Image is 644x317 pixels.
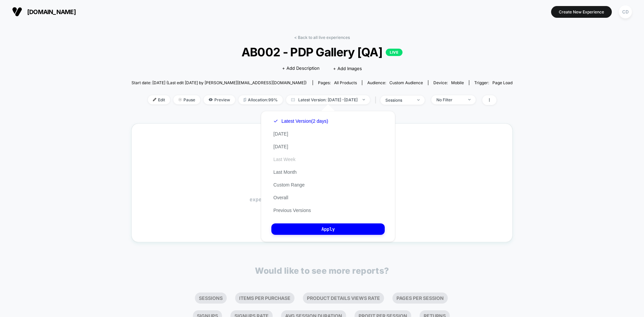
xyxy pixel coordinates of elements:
[286,95,370,104] span: Latest Version: [DATE] - [DATE]
[282,65,320,72] span: + Add Description
[333,66,362,71] span: + Add Images
[271,118,330,124] button: Latest Version(2 days)
[153,98,156,101] img: edit
[334,80,357,85] span: all products
[271,131,290,137] button: [DATE]
[451,80,464,85] span: mobile
[436,97,463,102] div: No Filter
[363,99,365,100] img: end
[271,169,299,175] button: Last Month
[373,95,380,105] span: |
[271,144,290,150] button: [DATE]
[12,7,22,17] img: Visually logo
[250,196,394,203] span: experience just started, data will be shown soon
[551,6,612,18] button: Create New Experience
[10,6,78,17] button: [DOMAIN_NAME]
[303,293,384,304] li: Product Details Views Rate
[492,80,513,85] span: Page Load
[474,80,513,85] div: Trigger:
[271,195,290,201] button: Overall
[389,80,423,85] span: Custom Audience
[151,45,493,59] span: AB002 - PDP Gallery [QA]
[386,49,402,56] p: LIVE
[428,80,469,85] span: Device:
[204,95,235,104] span: Preview
[144,186,500,203] span: Waiting for data…
[271,156,298,162] button: Last Week
[392,293,448,304] li: Pages Per Session
[385,98,412,103] div: sessions
[294,35,350,40] a: < Back to all live experiences
[271,223,385,235] button: Apply
[178,98,182,101] img: end
[195,293,227,304] li: Sessions
[27,8,76,15] span: [DOMAIN_NAME]
[619,5,632,18] div: CD
[244,98,246,102] img: rebalance
[617,5,634,19] button: CD
[291,98,295,101] img: calendar
[318,80,357,85] div: Pages:
[367,80,423,85] div: Audience:
[238,95,283,104] span: Allocation: 99%
[235,293,294,304] li: Items Per Purchase
[131,80,307,85] span: Start date: [DATE] (Last edit [DATE] by [PERSON_NAME][EMAIL_ADDRESS][DOMAIN_NAME])
[271,182,307,188] button: Custom Range
[417,99,420,101] img: end
[271,207,313,213] button: Previous Versions
[173,95,200,104] span: Pause
[148,95,170,104] span: Edit
[468,99,471,100] img: end
[255,266,389,276] p: Would like to see more reports?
